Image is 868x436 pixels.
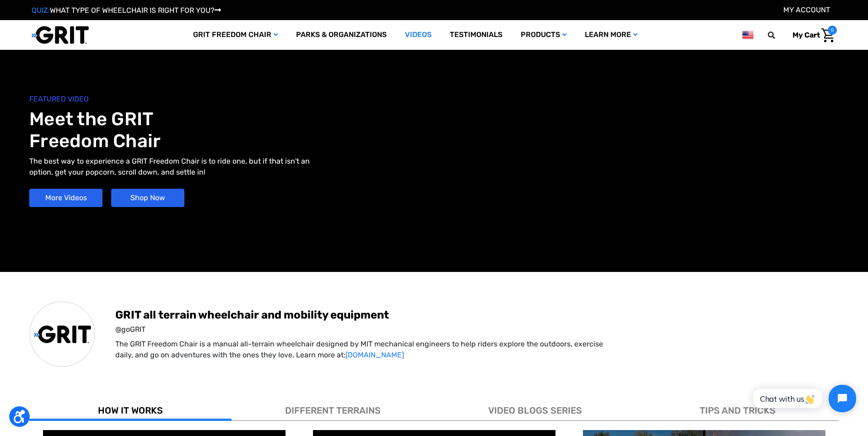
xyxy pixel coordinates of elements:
a: Products [512,20,576,50]
img: GRIT All-Terrain Wheelchair and Mobility Equipment [34,325,91,344]
a: [DOMAIN_NAME] [345,351,404,359]
span: My Cart [793,31,820,39]
span: VIDEO BLOGS SERIES [488,405,582,416]
img: GRIT All-Terrain Wheelchair and Mobility Equipment [32,26,89,44]
iframe: Tidio Chat [743,377,864,420]
a: QUIZ:WHAT TYPE OF WHEELCHAIR IS RIGHT FOR YOU? [32,6,221,15]
a: More Videos [29,189,102,207]
p: The best way to experience a GRIT Freedom Chair is to ride one, but if that isn't an option, get ... [29,156,313,178]
a: Learn More [576,20,647,50]
a: Videos [396,20,441,50]
a: Cart with 0 items [786,26,837,45]
span: QUIZ: [32,6,50,15]
span: GRIT all terrain wheelchair and mobility equipment [115,308,839,322]
a: Parks & Organizations [287,20,396,50]
h1: Meet the GRIT Freedom Chair [29,108,434,152]
input: Search [772,26,786,45]
img: us.png [742,29,753,41]
a: Shop Now [111,189,184,207]
p: The GRIT Freedom Chair is a manual all-terrain wheelchair designed by MIT mechanical engineers to... [115,339,622,361]
iframe: YouTube video player [439,80,834,239]
span: Phone Number [153,37,203,46]
span: DIFFERENT TERRAINS [285,405,381,416]
span: 0 [828,26,837,35]
a: Testimonials [441,20,512,50]
img: Cart [821,28,835,43]
span: @goGRIT [115,324,839,335]
span: TIPS AND TRICKS [700,405,776,416]
span: HOW IT WORKS [98,405,163,416]
span: FEATURED VIDEO [29,94,434,105]
a: GRIT Freedom Chair [184,20,287,50]
a: Account [783,5,830,14]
